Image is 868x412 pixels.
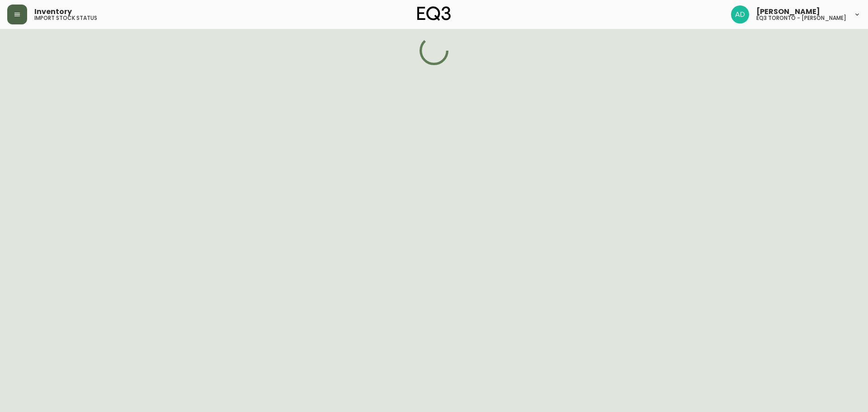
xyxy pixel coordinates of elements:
span: [PERSON_NAME] [756,8,820,15]
img: 5042b7eed22bbf7d2bc86013784b9872 [731,5,749,24]
span: Inventory [34,8,72,15]
h5: eq3 toronto - [PERSON_NAME] [756,15,846,21]
img: logo [417,6,451,21]
h5: import stock status [34,15,97,21]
